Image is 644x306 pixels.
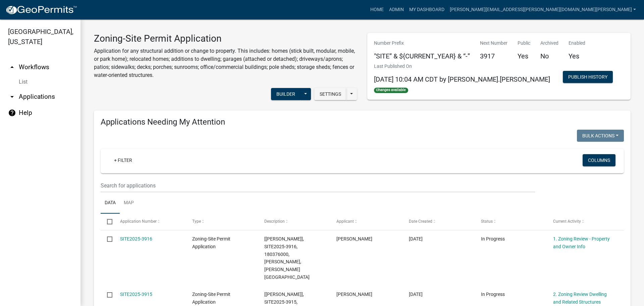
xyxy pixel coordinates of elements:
[409,292,423,297] span: 10/08/2025
[109,154,138,166] a: + Filter
[271,88,301,100] button: Builder
[540,40,558,47] p: Archived
[336,219,354,224] span: Applicant
[540,52,558,60] h5: No
[553,292,607,305] a: 2. Zoning Review Dwelling and Related Structures
[480,40,507,47] p: Next Number
[553,219,581,224] span: Current Activity
[583,154,615,166] button: Columns
[481,236,505,242] span: In Progress
[518,40,530,47] p: Public
[264,219,285,224] span: Description
[94,47,357,79] p: Application for any structural addition or change to property. This includes: homes (stick built,...
[101,179,535,192] input: Search for applications
[120,236,152,242] a: SITE2025-3916
[374,75,550,83] span: [DATE] 10:04 AM CDT by [PERSON_NAME].[PERSON_NAME]
[101,117,624,127] h4: Applications Needing My Attention
[8,63,16,71] i: arrow_drop_up
[113,214,185,230] datatable-header-cell: Application Number
[374,40,470,47] p: Number Prefix
[577,130,624,142] button: Bulk Actions
[569,52,585,60] h5: Yes
[258,214,330,230] datatable-header-cell: Description
[336,236,372,242] span: Jordan White
[314,88,346,100] button: Settings
[264,236,310,280] span: [Wayne Leitheiser], SITE2025-3916, 180376000, JACEY WHITE, SAYLERS BEACH RD
[8,109,16,117] i: help
[374,52,470,60] h5: "SITE” & ${CURRENT_YEAR} & “-”
[481,292,505,297] span: In Progress
[563,75,613,80] wm-modal-confirm: Workflow Publish History
[374,88,408,93] span: Changes available
[447,3,639,16] a: [PERSON_NAME][EMAIL_ADDRESS][PERSON_NAME][DOMAIN_NAME][PERSON_NAME]
[94,33,357,44] h3: Zoning-Site Permit Application
[409,236,423,242] span: 10/08/2025
[475,214,547,230] datatable-header-cell: Status
[547,214,619,230] datatable-header-cell: Current Activity
[563,71,613,83] button: Publish History
[330,214,402,230] datatable-header-cell: Applicant
[120,292,152,297] a: SITE2025-3915
[407,3,447,16] a: My Dashboard
[192,236,230,249] span: Zoning-Site Permit Application
[8,93,16,101] i: arrow_drop_down
[120,192,138,214] a: Map
[368,3,386,16] a: Home
[409,219,432,224] span: Date Created
[336,292,372,297] span: Andrew Rockensock
[481,219,493,224] span: Status
[186,214,258,230] datatable-header-cell: Type
[569,40,585,47] p: Enabled
[101,214,113,230] datatable-header-cell: Select
[402,214,474,230] datatable-header-cell: Date Created
[518,52,530,60] h5: Yes
[192,292,230,305] span: Zoning-Site Permit Application
[101,192,120,214] a: Data
[553,236,610,249] a: 1. Zoning Review - Property and Owner Info
[120,219,157,224] span: Application Number
[374,63,550,70] p: Last Published On
[480,52,507,60] h5: 3917
[192,219,201,224] span: Type
[386,3,407,16] a: Admin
